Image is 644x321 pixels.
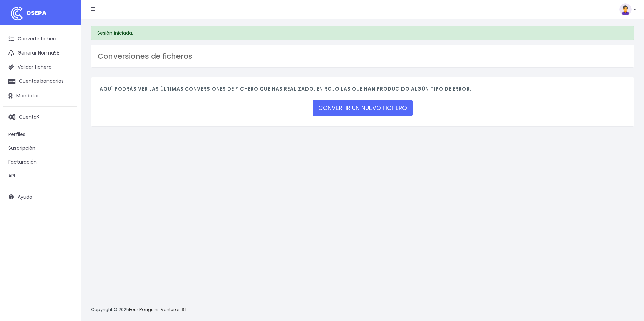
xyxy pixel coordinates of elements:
img: profile [619,3,632,15]
a: Ayuda [3,190,77,204]
a: Mandatos [3,89,77,103]
span: Cuenta [19,113,37,120]
p: Copyright © 2025 . [91,306,189,313]
h4: Aquí podrás ver las últimas conversiones de fichero que has realizado. En rojo las que han produc... [100,86,625,95]
span: CSEPA [26,9,47,17]
img: logo [8,5,25,22]
a: Cuentas bancarias [3,74,77,88]
a: Perfiles [3,128,77,141]
div: Sesión iniciada. [91,26,634,40]
a: Convertir fichero [3,32,77,46]
a: Facturación [3,155,77,169]
a: Validar fichero [3,60,77,74]
a: Suscripción [3,141,77,155]
a: CONVERTIR UN NUEVO FICHERO [313,100,413,116]
a: API [3,169,77,183]
a: Cuenta [3,110,77,124]
a: Four Penguins Ventures S.L. [129,306,188,313]
h3: Conversiones de ficheros [98,52,627,61]
span: Ayuda [18,193,32,200]
a: Generar Norma58 [3,46,77,60]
